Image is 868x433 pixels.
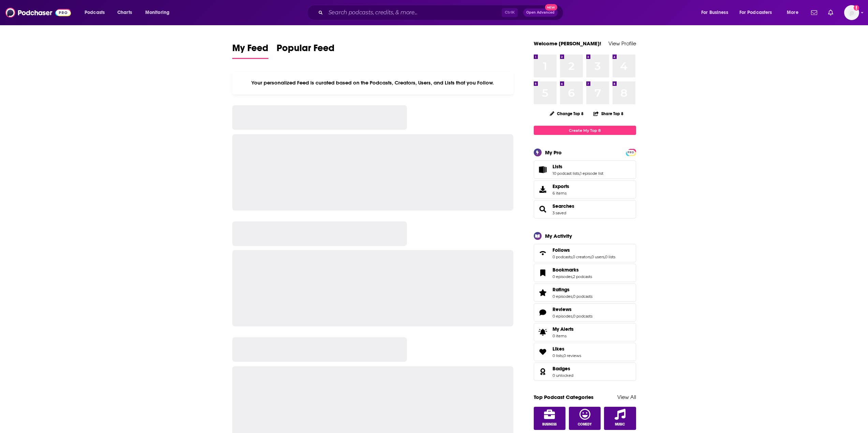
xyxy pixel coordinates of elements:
[787,8,798,17] span: More
[573,314,592,319] a: 0 podcasts
[553,373,573,378] a: 0 unlocked
[534,394,593,400] a: Top Podcast Categories
[553,306,592,312] a: Reviews
[542,422,557,427] span: Business
[536,204,550,214] a: Searches
[534,244,636,262] span: Follows
[534,283,636,302] span: Ratings
[553,211,566,215] a: 3 saved
[534,362,636,381] span: Badges
[534,200,636,218] span: Searches
[534,180,636,199] a: Exports
[553,353,563,358] a: 0 lists
[85,8,105,17] span: Podcasts
[696,7,737,18] button: open menu
[145,8,170,17] span: Monitoring
[534,303,636,322] span: Reviews
[591,254,591,259] span: ,
[580,171,603,176] a: 1 episode list
[553,366,570,372] span: Badges
[615,422,625,427] span: Music
[844,5,859,20] img: User Profile
[546,109,588,118] button: Change Top 8
[536,367,550,376] a: Badges
[553,247,615,253] a: Follows
[553,171,579,176] a: 10 podcast lists
[808,7,820,18] a: Show notifications dropdown
[844,5,859,20] span: Logged in as gabrielle.gantz
[553,183,569,189] span: Exports
[627,150,635,155] span: PRO
[553,326,574,332] span: My Alerts
[326,7,502,18] input: Search podcasts, credits, & more...
[536,347,550,357] a: Likes
[572,314,573,319] span: ,
[553,247,570,253] span: Follows
[553,306,572,312] span: Reviews
[536,327,550,337] span: My Alerts
[553,366,573,372] a: Badges
[117,8,132,17] span: Charts
[573,254,591,259] a: 0 creators
[553,274,572,279] a: 0 episodes
[553,203,574,209] a: Searches
[572,294,573,299] span: ,
[825,7,836,18] a: Show notifications dropdown
[569,407,601,430] a: Comedy
[534,264,636,282] span: Bookmarks
[534,323,636,341] a: My Alerts
[545,149,562,156] div: My Pro
[701,8,728,17] span: For Business
[232,71,514,94] div: Your personalized Feed is curated based on the Podcasts, Creators, Users, and Lists that you Follow.
[545,4,557,11] span: New
[534,343,636,361] span: Likes
[553,164,603,170] a: Lists
[735,7,782,18] button: open menu
[553,287,592,293] a: Ratings
[782,7,807,18] button: open menu
[627,150,635,155] a: PRO
[536,288,550,297] a: Ratings
[553,254,572,259] a: 0 podcasts
[545,233,572,239] div: My Activity
[536,268,550,278] a: Bookmarks
[534,126,636,135] a: Create My Top 8
[232,42,268,58] span: My Feed
[553,164,562,170] span: Lists
[573,294,592,299] a: 0 podcasts
[5,6,71,19] img: Podchaser - Follow, Share and Rate Podcasts
[854,5,859,11] svg: Add a profile image
[553,287,570,293] span: Ratings
[579,171,580,176] span: ,
[553,191,569,196] span: 6 items
[553,346,581,352] a: Likes
[553,346,564,352] span: Likes
[608,40,636,47] a: View Profile
[536,248,550,258] a: Follows
[534,40,601,47] a: Welcome [PERSON_NAME]!
[573,274,592,279] a: 2 podcasts
[502,8,518,17] span: Ctrl K
[536,308,550,317] a: Reviews
[113,7,136,18] a: Charts
[844,5,859,20] button: Show profile menu
[277,42,335,58] span: Popular Feed
[553,334,574,338] span: 0 items
[141,7,178,18] button: open menu
[563,353,581,358] a: 0 reviews
[523,9,558,17] button: Open AdvancedNew
[80,7,114,18] button: open menu
[553,294,572,299] a: 0 episodes
[534,407,566,430] a: Business
[534,160,636,179] span: Lists
[553,267,579,273] span: Bookmarks
[277,42,335,59] a: Popular Feed
[578,422,592,427] span: Comedy
[591,254,604,259] a: 0 users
